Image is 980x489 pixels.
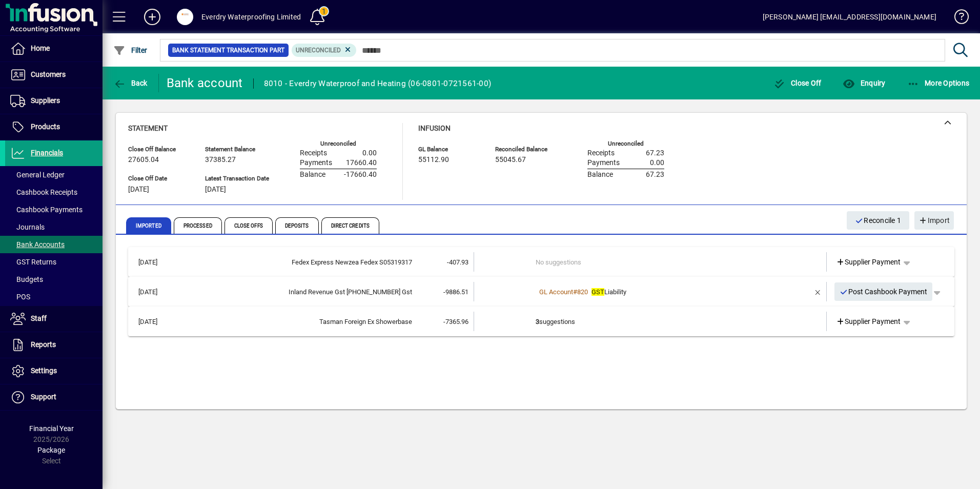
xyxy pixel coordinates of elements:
span: -407.93 [447,258,468,266]
span: 0.00 [362,149,377,157]
div: Fedex Express Newzea Fedex S05319317 [181,257,412,268]
button: Enquiry [840,74,888,92]
span: Close Off Balance [128,146,190,153]
span: Imported [126,217,171,234]
span: Customers [31,70,66,78]
div: Everdry Waterproofing Limited [201,9,301,25]
span: [DATE] [205,186,226,194]
a: Settings [5,358,103,384]
a: GL Account#820 [536,287,591,297]
span: -7365.96 [443,318,468,325]
td: No suggestions [536,252,767,272]
button: Reconcile 1 [847,211,909,230]
span: Financial Year [29,424,74,433]
span: Reconcile 1 [855,212,901,229]
button: Filter [111,41,150,59]
a: General Ledger [5,166,103,184]
span: 55045.67 [495,156,526,164]
td: [DATE] [133,312,181,331]
span: General Ledger [10,171,65,179]
label: Unreconciled [320,140,356,147]
a: Staff [5,306,103,332]
span: 55112.90 [418,156,449,164]
td: suggestions [536,312,767,331]
a: Budgets [5,271,103,288]
span: Journals [10,223,45,231]
button: More Options [905,74,972,92]
a: Cashbook Receipts [5,184,103,201]
span: Enquiry [843,79,885,87]
span: [DATE] [128,186,149,194]
span: Payments [587,159,620,167]
b: 3 [536,318,539,325]
span: Processed [174,217,222,234]
span: Reconciled Balance [495,146,557,153]
span: Bank Statement Transaction Part [172,45,284,55]
span: More Options [907,79,970,87]
a: Support [5,384,103,410]
span: Filter [113,46,148,54]
span: Package [37,446,65,454]
a: Home [5,36,103,62]
span: Latest Transaction Date [205,175,269,182]
a: Customers [5,62,103,88]
em: GST [591,288,604,296]
span: Statement Balance [205,146,269,153]
span: Home [31,44,50,52]
button: Remove [810,283,826,300]
div: Tasman Foreign Ex Showerbase [181,317,412,327]
span: Supplier Payment [836,316,901,327]
span: Close Offs [224,217,273,234]
span: GL Account [539,288,573,296]
span: Settings [31,366,57,375]
span: Liability [591,288,626,296]
a: Supplier Payment [832,312,905,331]
span: Receipts [587,149,615,157]
span: GST Returns [10,258,56,266]
a: Suppliers [5,88,103,114]
a: Bank Accounts [5,236,103,253]
div: [PERSON_NAME] [EMAIL_ADDRESS][DOMAIN_NAME] [763,9,936,25]
span: Cashbook Receipts [10,188,77,196]
span: Import [918,212,950,229]
div: Inland Revenue Gst 116-087-464 Gst [181,287,412,297]
span: 17660.40 [346,159,377,167]
a: Cashbook Payments [5,201,103,218]
span: Bank Accounts [10,240,65,249]
span: Balance [300,171,325,179]
span: 67.23 [646,171,664,179]
mat-expansion-panel-header: [DATE]Fedex Express Newzea Fedex S05319317-407.93No suggestionsSupplier Payment [128,247,954,277]
a: Products [5,114,103,140]
span: Balance [587,171,613,179]
div: 8010 - Everdry Waterproof and Heating (06-0801-0721561-00) [264,75,492,92]
a: POS [5,288,103,305]
span: 820 [577,288,588,296]
div: Bank account [167,75,243,91]
button: Back [111,74,150,92]
span: Deposits [275,217,319,234]
label: Unreconciled [608,140,644,147]
span: POS [10,293,30,301]
mat-chip: Reconciliation Status: Unreconciled [292,44,357,57]
td: [DATE] [133,282,181,301]
span: Support [31,393,56,401]
button: Profile [169,8,201,26]
span: Staff [31,314,47,322]
mat-expansion-panel-header: [DATE]Inland Revenue Gst [PHONE_NUMBER] Gst-9886.51GL Account#820GSTLiabilityPost Cashbook Payment [128,277,954,307]
span: -17660.40 [344,171,377,179]
span: Products [31,123,60,131]
span: Financials [31,149,63,157]
td: [DATE] [133,252,181,272]
span: # [573,288,577,296]
span: Close Off Date [128,175,190,182]
span: 37385.27 [205,156,236,164]
span: Payments [300,159,332,167]
a: Reports [5,332,103,358]
span: 0.00 [650,159,664,167]
span: 27605.04 [128,156,159,164]
a: Supplier Payment [832,253,905,271]
span: Budgets [10,275,43,283]
span: Cashbook Payments [10,206,83,214]
span: Unreconciled [296,47,341,54]
button: Import [914,211,954,230]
